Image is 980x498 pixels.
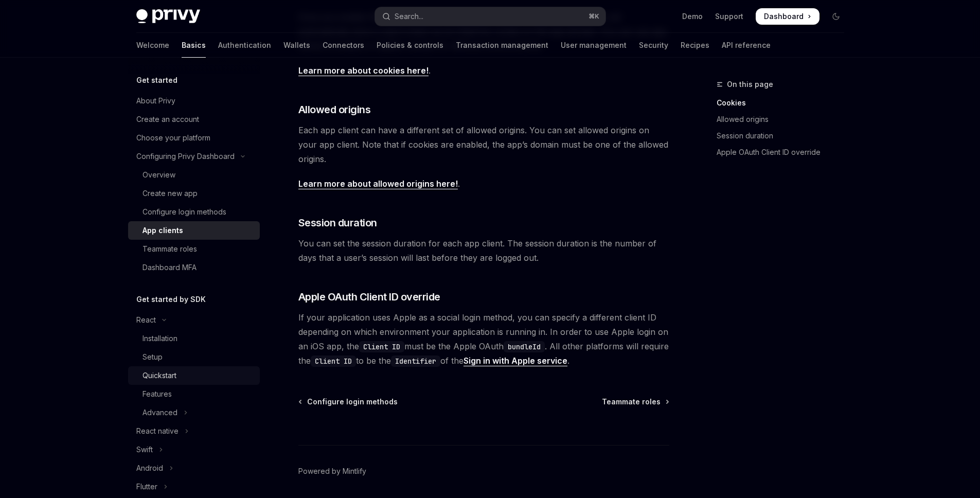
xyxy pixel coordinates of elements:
[323,33,364,58] a: Connectors
[298,123,669,166] span: Each app client can have a different set of allowed origins. You can set allowed origins on your ...
[128,329,260,348] a: Installation
[128,311,260,329] button: Toggle React section
[298,63,669,78] span: .
[136,113,199,126] div: Create an account
[142,243,197,255] div: Teammate roles
[717,111,852,128] a: Allowed origins
[456,33,548,58] a: Transaction management
[828,8,844,25] button: Toggle dark mode
[717,95,852,111] a: Cookies
[136,481,157,493] div: Flutter
[299,397,398,407] a: Configure login methods
[395,10,423,23] div: Search...
[504,341,545,352] code: bundleId
[298,310,669,368] span: If your application uses Apple as a social login method, you can specify a different client ID de...
[128,366,260,385] a: Quickstart
[128,422,260,440] button: Toggle React native section
[128,459,260,477] button: Toggle Android section
[717,144,852,161] a: Apple OAuth Client ID override
[142,206,226,218] div: Configure login methods
[128,166,260,184] a: Overview
[128,221,260,240] a: App clients
[359,341,404,352] code: Client ID
[128,129,260,147] a: Choose your platform
[128,258,260,277] a: Dashboard MFA
[142,187,198,200] div: Create new app
[589,12,599,21] span: ⌘ K
[298,102,371,117] span: Allowed origins
[142,351,163,363] div: Setup
[298,236,669,265] span: You can set the session duration for each app client. The session duration is the number of days ...
[681,33,709,58] a: Recipes
[142,332,177,345] div: Installation
[464,355,567,366] a: Sign in with Apple service
[722,33,771,58] a: API reference
[218,33,271,58] a: Authentication
[298,176,669,191] span: .
[142,169,175,181] div: Overview
[375,7,605,26] button: Open search
[561,33,627,58] a: User management
[602,397,668,407] a: Teammate roles
[128,184,260,203] a: Create new app
[136,74,177,86] h5: Get started
[602,397,661,407] span: Teammate roles
[136,293,206,306] h5: Get started by SDK
[128,147,260,166] button: Toggle Configuring Privy Dashboard section
[307,397,398,407] span: Configure login methods
[136,150,235,163] div: Configuring Privy Dashboard
[136,132,210,144] div: Choose your platform
[283,33,310,58] a: Wallets
[142,224,183,237] div: App clients
[136,425,179,437] div: React native
[682,11,703,22] a: Demo
[128,92,260,110] a: About Privy
[717,128,852,144] a: Session duration
[128,477,260,496] button: Toggle Flutter section
[298,216,377,230] span: Session duration
[764,11,804,22] span: Dashboard
[142,406,177,419] div: Advanced
[136,9,200,24] img: dark logo
[715,11,743,22] a: Support
[182,33,206,58] a: Basics
[128,440,260,459] button: Toggle Swift section
[756,8,819,25] a: Dashboard
[142,388,172,400] div: Features
[136,443,153,456] div: Swift
[136,33,169,58] a: Welcome
[142,369,176,382] div: Quickstart
[136,314,156,326] div: React
[128,203,260,221] a: Configure login methods
[377,33,443,58] a: Policies & controls
[727,78,773,91] span: On this page
[298,290,440,304] span: Apple OAuth Client ID override
[128,385,260,403] a: Features
[391,355,440,367] code: Identifier
[136,462,163,474] div: Android
[128,403,260,422] button: Toggle Advanced section
[128,110,260,129] a: Create an account
[298,179,458,189] a: Learn more about allowed origins here!
[311,355,356,367] code: Client ID
[298,466,366,476] a: Powered by Mintlify
[639,33,668,58] a: Security
[298,65,429,76] a: Learn more about cookies here!
[142,261,197,274] div: Dashboard MFA
[128,348,260,366] a: Setup
[128,240,260,258] a: Teammate roles
[136,95,175,107] div: About Privy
